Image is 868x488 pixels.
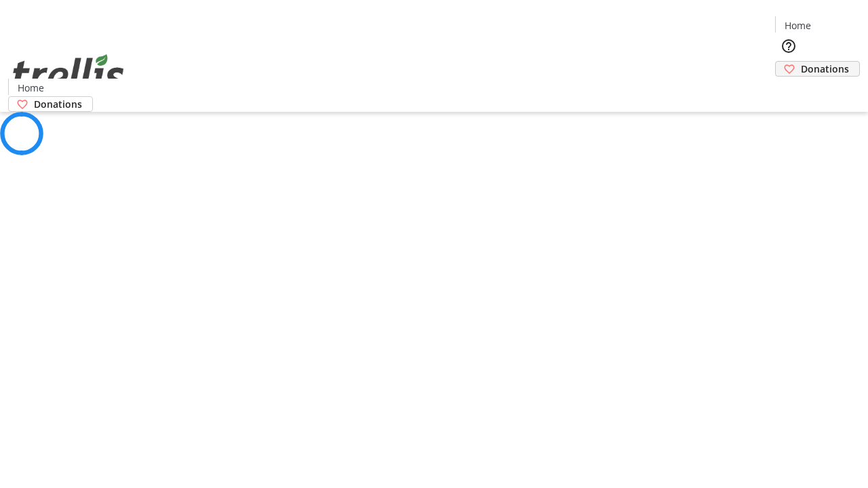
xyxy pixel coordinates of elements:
[8,96,93,112] a: Donations
[18,81,44,95] span: Home
[775,61,860,77] a: Donations
[8,39,129,107] img: Orient E2E Organization 0LL18D535a's Logo
[785,18,811,33] span: Home
[34,97,82,111] span: Donations
[775,77,802,104] button: Cart
[801,62,849,76] span: Donations
[775,33,802,60] button: Help
[9,81,52,95] a: Home
[776,18,819,33] a: Home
